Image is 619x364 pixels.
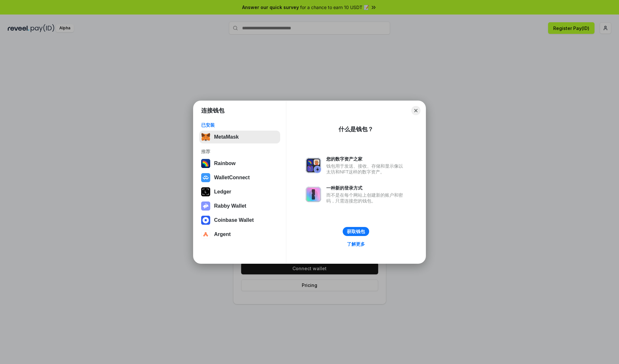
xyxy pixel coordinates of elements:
[326,185,406,191] div: 一种新的登录方式
[306,187,321,202] img: svg+xml,%3Csvg%20xmlns%3D%22http%3A%2F%2Fwww.w3.org%2F2000%2Fsvg%22%20fill%3D%22none%22%20viewBox...
[199,157,280,170] button: Rainbow
[199,131,280,143] button: MetaMask
[214,161,236,166] div: Rainbow
[214,189,231,195] div: Ledger
[347,229,365,234] div: 获取钱包
[326,163,406,175] div: 钱包用于发送、接收、存储和显示像以太坊和NFT这样的数字资产。
[343,227,369,236] button: 获取钱包
[306,158,321,173] img: svg+xml,%3Csvg%20xmlns%3D%22http%3A%2F%2Fwww.w3.org%2F2000%2Fsvg%22%20fill%3D%22none%22%20viewBox...
[201,149,278,154] div: 推荐
[343,240,369,248] a: 了解更多
[339,125,373,133] div: 什么是钱包？
[201,202,210,211] img: svg+xml,%3Csvg%20xmlns%3D%22http%3A%2F%2Fwww.w3.org%2F2000%2Fsvg%22%20fill%3D%22none%22%20viewBox...
[201,230,210,239] img: svg+xml,%3Csvg%20width%3D%2228%22%20height%3D%2228%22%20viewBox%3D%220%200%2028%2028%22%20fill%3D...
[201,159,210,168] img: svg+xml,%3Csvg%20width%3D%22120%22%20height%3D%22120%22%20viewBox%3D%220%200%20120%20120%22%20fil...
[199,171,280,184] button: WalletConnect
[347,241,365,247] div: 了解更多
[199,185,280,198] button: Ledger
[214,203,246,209] div: Rabby Wallet
[411,106,420,115] button: Close
[199,200,280,212] button: Rabby Wallet
[201,216,210,225] img: svg+xml,%3Csvg%20width%3D%2228%22%20height%3D%2228%22%20viewBox%3D%220%200%2028%2028%22%20fill%3D...
[214,217,254,223] div: Coinbase Wallet
[214,231,231,237] div: Argent
[201,122,278,128] div: 已安装
[199,214,280,227] button: Coinbase Wallet
[214,175,250,181] div: WalletConnect
[199,228,280,241] button: Argent
[214,134,239,140] div: MetaMask
[201,107,224,114] h1: 连接钱包
[326,192,406,204] div: 而不是在每个网站上创建新的账户和密码，只需连接您的钱包。
[201,133,210,142] img: svg+xml,%3Csvg%20fill%3D%22none%22%20height%3D%2233%22%20viewBox%3D%220%200%2035%2033%22%20width%...
[326,156,406,162] div: 您的数字资产之家
[201,187,210,196] img: svg+xml,%3Csvg%20xmlns%3D%22http%3A%2F%2Fwww.w3.org%2F2000%2Fsvg%22%20width%3D%2228%22%20height%3...
[201,173,210,182] img: svg+xml,%3Csvg%20width%3D%2228%22%20height%3D%2228%22%20viewBox%3D%220%200%2028%2028%22%20fill%3D...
